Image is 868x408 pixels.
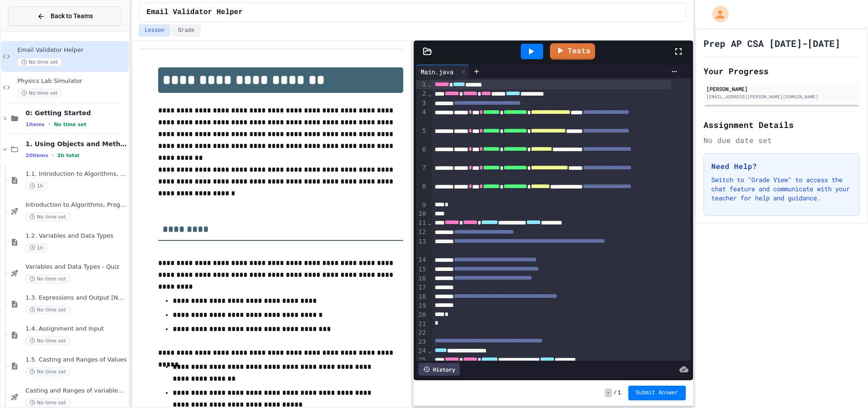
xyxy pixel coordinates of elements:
span: 1h [26,182,47,190]
span: No time set [54,122,87,127]
span: No time set [17,58,62,66]
div: 3 [416,99,427,108]
div: 21 [416,320,427,329]
div: 10 [416,209,427,219]
button: Submit Answer [628,386,686,400]
div: 25 [416,356,427,365]
span: Variables and Data Types - Quiz [26,263,127,271]
span: / [614,389,617,397]
span: • [52,152,54,159]
div: 5 [416,127,427,145]
span: 1 items [26,122,45,127]
span: No time set [26,213,70,221]
span: 1h [26,244,47,252]
span: 1. Using Objects and Methods [26,140,127,148]
p: Switch to "Grade View" to access the chat feature and communicate with your teacher for help and ... [711,175,852,203]
span: No time set [26,275,70,283]
div: 23 [416,337,427,347]
h2: Assignment Details [704,118,860,131]
div: 6 [416,145,427,164]
span: Fold line [427,90,432,97]
div: [PERSON_NAME] [706,85,857,93]
span: 0: Getting Started [26,109,127,117]
div: 11 [416,219,427,228]
button: Grade [172,25,200,36]
h1: Prep AP CSA [DATE]-[DATE] [704,37,840,50]
div: No due date set [704,135,860,146]
h3: Need Help? [711,161,852,172]
div: 15 [416,265,427,274]
div: 2 [416,89,427,98]
span: 1.4. Assignment and Input [26,325,127,333]
span: Back to Teams [51,11,93,21]
a: Tests [550,43,595,60]
span: No time set [26,337,70,345]
span: Fold line [427,81,432,88]
div: Main.java [416,65,469,78]
div: History [418,363,460,376]
span: - [605,388,611,398]
span: Introduction to Algorithms, Programming, and Compilers [26,201,127,209]
div: 9 [416,201,427,210]
div: 20 [416,311,427,320]
span: 1.5. Casting and Ranges of Values [26,356,127,364]
span: Fold line [427,357,432,364]
div: 16 [416,274,427,283]
span: Fold line [427,219,432,226]
span: No time set [26,367,70,376]
span: Casting and Ranges of variables - Quiz [26,387,127,395]
span: Submit Answer [636,389,678,397]
div: 17 [416,283,427,292]
span: No time set [26,306,70,314]
span: 1.2. Variables and Data Types [26,232,127,240]
span: 1.1. Introduction to Algorithms, Programming, and Compilers [26,170,127,178]
div: 12 [416,228,427,237]
div: 7 [416,163,427,182]
div: My Account [703,4,731,25]
div: 1 [416,80,427,89]
span: Email Validator Helper [17,46,127,54]
div: 8 [416,182,427,201]
div: 18 [416,292,427,301]
div: Main.java [416,67,458,76]
h2: Your Progress [704,65,860,77]
span: No time set [17,89,62,97]
span: Physics Lab Simulator [17,77,127,85]
span: No time set [26,398,70,407]
span: Fold line [427,347,432,354]
div: 22 [416,328,427,337]
button: Lesson [139,25,170,36]
span: 1 [618,389,621,397]
div: 4 [416,108,427,127]
span: Email Validator Helper [147,7,243,18]
span: • [48,121,50,128]
button: Back to Teams [8,6,122,26]
span: 1.3. Expressions and Output [New] [26,294,127,302]
span: 2h total [57,153,80,158]
div: [EMAIL_ADDRESS][PERSON_NAME][DOMAIN_NAME] [706,93,857,100]
div: 19 [416,301,427,311]
span: 20 items [26,153,48,158]
div: 13 [416,237,427,256]
div: 24 [416,347,427,356]
div: 14 [416,255,427,265]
